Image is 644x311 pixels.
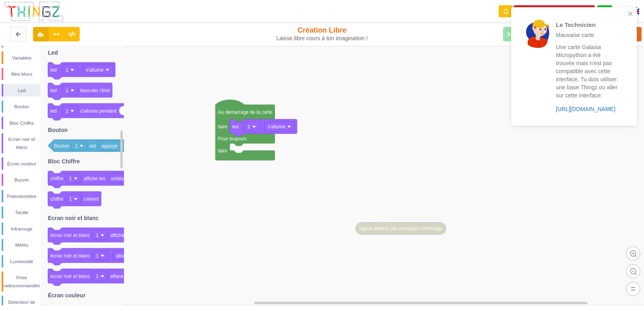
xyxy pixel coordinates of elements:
[89,143,96,149] text: est
[514,5,595,18] button: Appairer une carte
[3,70,40,78] div: Mes blocs
[3,119,40,127] div: Bloc Chiffre
[50,88,57,93] text: led
[96,233,99,238] text: 1
[66,108,68,114] text: 1
[267,26,378,42] div: Création Libre
[48,127,68,133] text: Bouton
[75,143,78,149] text: 1
[218,124,227,130] text: faire
[48,292,86,299] text: Écran couleur
[80,88,110,93] text: basculer l'état
[69,176,72,181] text: 1
[3,208,40,216] div: Tactile
[50,67,57,73] text: led
[3,241,40,249] div: Météo
[556,31,619,39] p: Mauvaise carte
[110,274,140,279] text: efface la ligne
[268,124,285,130] text: s'allume
[96,274,99,279] text: 1
[218,109,272,115] text: Au démarrage de la carte
[80,108,117,114] text: s'allume pendant
[267,35,378,42] div: Laisse libre cours à ton imagination !
[50,176,64,181] text: chiffre
[3,87,40,95] div: Led
[3,135,40,151] div: Ecran noir et blanc
[96,253,99,259] text: 1
[69,196,72,202] text: 1
[3,225,40,233] div: Infrarouge
[3,160,40,168] div: Écran couleur
[86,67,103,73] text: s'allume
[48,158,80,165] text: Bloc Chiffre
[116,253,130,259] text: allume
[4,1,64,22] img: thingz_logo.png
[84,176,105,181] text: affiche les
[111,176,124,181] text: unités
[232,124,239,130] text: led
[3,176,40,184] div: Buzzer
[218,148,227,154] text: faire
[556,106,615,112] a: [URL][DOMAIN_NAME]
[50,196,64,202] text: chiffre
[248,124,250,130] text: 1
[218,136,246,142] text: Pour toujours
[54,143,69,149] text: Bouton
[50,108,57,114] text: led
[3,54,40,62] div: Variables
[628,10,634,18] button: close
[3,103,40,111] div: Bouton
[359,226,442,231] text: signal détecté par récepteur infrarouge
[50,253,90,259] text: écran noir et blanc
[556,21,619,29] p: Le Technicien
[48,49,58,56] text: Led
[110,233,151,238] text: affiche le message
[3,192,40,200] div: Potentiomètre
[3,257,40,266] div: Luminosité
[84,196,99,202] text: s'éteint
[66,67,68,73] text: 1
[101,143,118,149] text: appuyé
[66,88,68,93] text: 1
[48,215,99,221] text: Ecran noir et blanc
[3,274,40,290] div: Prise radiocommandée
[556,43,619,99] p: Une carte Galaxia Micropython a été trouvée mais n'est pas compatible avec cette interface. Tu do...
[50,274,90,279] text: écran noir et blanc
[50,233,90,238] text: écran noir et blanc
